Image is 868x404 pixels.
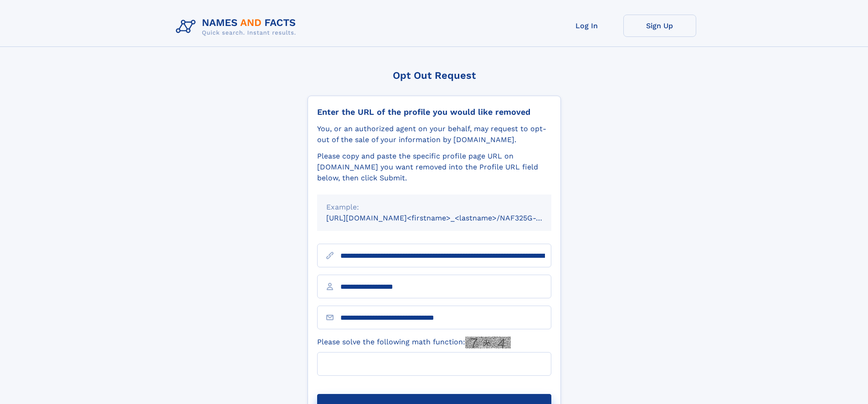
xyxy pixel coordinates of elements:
a: Log In [550,15,623,37]
small: [URL][DOMAIN_NAME]<firstname>_<lastname>/NAF325G-xxxxxxxx [326,214,569,222]
img: Logo Names and Facts [172,15,303,39]
label: Please solve the following math function: [317,337,511,348]
div: Opt Out Request [308,70,561,81]
div: Example: [326,202,542,213]
a: Sign Up [623,15,696,37]
div: Enter the URL of the profile you would like removed [317,107,551,117]
div: Please copy and paste the specific profile page URL on [DOMAIN_NAME] you want removed into the Pr... [317,151,551,184]
div: You, or an authorized agent on your behalf, may request to opt-out of the sale of your informatio... [317,123,551,145]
